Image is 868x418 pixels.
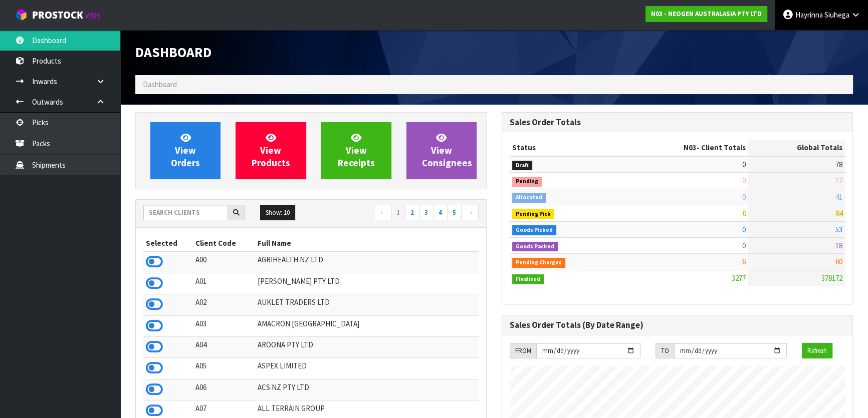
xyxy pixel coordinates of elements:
span: 53 [835,225,842,234]
td: A04 [193,337,255,358]
span: 60 [835,257,842,266]
div: TO [656,343,674,359]
a: ViewOrders [150,122,221,179]
span: 84 [835,208,842,218]
span: Siuhega [824,10,849,20]
a: 1 [391,205,405,221]
td: A06 [193,379,255,400]
small: WMS [85,11,101,21]
span: 41 [835,192,842,202]
input: Search clients [143,205,228,220]
td: AROONA PTY LTD [255,337,479,358]
a: 5 [447,205,462,221]
td: A05 [193,358,255,379]
span: 378172 [821,273,842,283]
th: Selected [143,235,193,251]
a: 4 [433,205,448,221]
span: Finalised [512,274,544,284]
div: FROM [510,343,536,359]
a: ViewReceipts [321,122,391,179]
span: 3277 [732,273,746,283]
a: 3 [419,205,433,221]
td: A02 [193,294,255,315]
span: 0 [742,241,746,250]
span: Dashboard [143,80,177,89]
td: [PERSON_NAME] PTY LTD [255,273,479,294]
span: Pending Pick [512,209,554,219]
strong: N03 - NEOGEN AUSTRALASIA PTY LTD [651,10,762,18]
span: Dashboard [135,44,211,61]
span: View Consignees [422,132,472,169]
span: Hayrinna [795,10,823,20]
td: AMACRON [GEOGRAPHIC_DATA] [255,315,479,336]
th: Status [510,140,620,156]
a: N03 - NEOGEN AUSTRALASIA PTY LTD [645,6,767,22]
button: Refresh [802,343,832,359]
span: View Receipts [338,132,375,169]
td: ACS NZ PTY LTD [255,379,479,400]
span: Draft [512,161,532,171]
span: 18 [835,241,842,250]
td: ASPEX LIMITED [255,358,479,379]
span: View Products [252,132,290,169]
a: ViewProducts [236,122,306,179]
h3: Sales Order Totals [510,118,845,127]
span: ProStock [32,9,83,22]
span: 0 [742,225,746,234]
span: Pending Charges [512,258,565,268]
span: 12 [835,176,842,185]
td: A03 [193,315,255,336]
th: Global Totals [748,140,845,156]
span: Allocated [512,193,546,203]
h3: Sales Order Totals (By Date Range) [510,320,845,330]
span: N03 [684,143,697,152]
span: Pending [512,177,542,187]
span: 6 [742,257,746,266]
a: 2 [405,205,419,221]
td: A01 [193,273,255,294]
th: Full Name [255,235,479,251]
td: A00 [193,251,255,273]
th: Client Code [193,235,255,251]
a: → [461,205,479,221]
span: Goods Packed [512,242,558,252]
a: ← [374,205,391,221]
span: View Orders [171,132,200,169]
td: AUKLET TRADERS LTD [255,294,479,315]
th: - Client Totals [620,140,748,156]
span: 0 [742,160,746,169]
span: Goods Picked [512,225,556,235]
td: AGRIHEALTH NZ LTD [255,251,479,273]
img: cube-alt.png [15,9,28,21]
button: Show: 10 [260,205,295,221]
nav: Page navigation [319,205,479,222]
a: ViewConsignees [406,122,477,179]
span: 78 [835,160,842,169]
span: 0 [742,176,746,185]
span: 0 [742,192,746,202]
span: 0 [742,208,746,218]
